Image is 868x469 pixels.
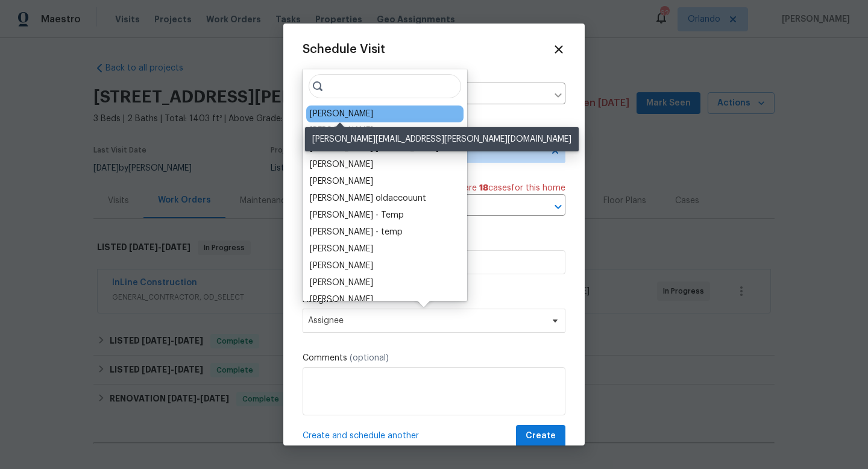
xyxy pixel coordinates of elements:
div: [PERSON_NAME] [310,175,373,187]
div: [PERSON_NAME] [310,125,373,137]
div: [PERSON_NAME] - Temp [310,209,404,221]
span: 18 [479,184,488,192]
div: [PERSON_NAME][EMAIL_ADDRESS][PERSON_NAME][DOMAIN_NAME] [305,127,579,151]
button: Open [550,198,567,215]
div: [PERSON_NAME] [310,277,373,289]
span: Assignee [308,316,544,326]
div: [PERSON_NAME] [310,159,373,171]
span: There are case s for this home [441,182,565,194]
div: [PERSON_NAME] [310,243,373,255]
label: Comments [303,352,565,364]
div: [PERSON_NAME] [310,294,373,306]
span: (optional) [350,354,389,362]
span: Create [526,429,556,444]
button: Create [516,425,565,447]
div: [PERSON_NAME] oldaccouunt [310,192,426,204]
span: Close [552,43,565,56]
div: [PERSON_NAME] [310,108,373,120]
span: Create and schedule another [303,430,419,442]
span: Schedule Visit [303,43,385,55]
div: [PERSON_NAME] [310,260,373,272]
div: [PERSON_NAME] - temp [310,226,403,238]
